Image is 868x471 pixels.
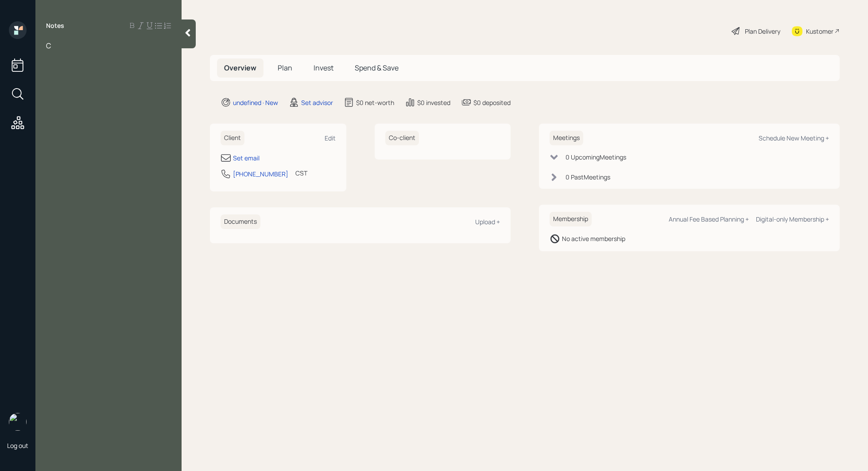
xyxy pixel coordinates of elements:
div: No active membership [562,234,625,243]
span: Spend & Save [355,63,399,73]
div: Kustomer [806,27,833,36]
div: Edit [325,134,336,142]
div: 0 Upcoming Meeting s [566,152,626,162]
h6: Membership [550,212,592,226]
div: Set email [233,153,260,163]
div: Upload + [475,218,500,226]
h6: Client [221,131,244,145]
div: Annual Fee Based Planning + [669,215,749,223]
span: Invest [314,63,333,73]
h6: Meetings [550,131,583,145]
div: Schedule New Meeting + [759,134,829,142]
img: retirable_logo.png [9,413,27,431]
div: Log out [7,441,28,450]
div: CST [295,168,307,178]
div: undefined · New [233,98,278,107]
div: [PHONE_NUMBER] [233,169,288,179]
label: Notes [46,21,64,30]
h6: Documents [221,214,260,229]
div: 0 Past Meeting s [566,172,610,182]
div: Set advisor [301,98,333,107]
div: Plan Delivery [745,27,780,36]
h6: Co-client [385,131,419,145]
div: Digital-only Membership + [756,215,829,223]
div: $0 deposited [473,98,511,107]
span: Overview [224,63,256,73]
span: Plan [278,63,292,73]
span: C [46,41,51,51]
div: $0 net-worth [356,98,394,107]
div: $0 invested [417,98,450,107]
